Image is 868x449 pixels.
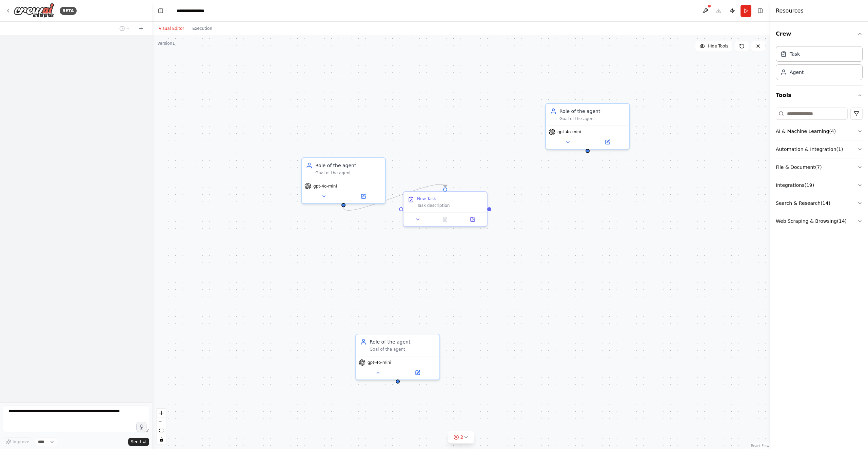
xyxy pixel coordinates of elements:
button: Hide left sidebar [156,6,165,16]
nav: breadcrumb [177,7,211,14]
button: Start a new chat [136,24,146,33]
span: gpt-4o-mini [557,129,581,135]
div: New TaskTask description [403,191,488,227]
div: React Flow controls [157,409,166,444]
div: Version 1 [157,41,175,46]
button: Integrations(19) [776,176,863,194]
button: Hide Tools [695,41,732,52]
button: Open in side panel [461,215,484,223]
button: zoom out [157,417,166,426]
button: fit view [157,426,166,435]
div: Role of the agentGoal of the agentgpt-4o-mini [301,157,386,204]
div: Role of the agent [370,338,435,345]
button: Switch to previous chat [117,24,133,33]
button: Improve [3,437,32,446]
div: Agent [790,69,804,76]
button: Visual Editor [155,24,188,33]
g: Edge from 319e949d-c6ad-414d-9462-499a3b0b4ced to 899d1376-fa12-4106-8499-27b5d739bb80 [340,181,449,214]
div: Role of the agent [559,108,625,115]
div: BETA [60,7,77,15]
span: Send [131,439,141,445]
button: Click to speak your automation idea [136,422,146,432]
h4: Resources [776,7,804,15]
div: Role of the agentGoal of the agentgpt-4o-mini [545,103,630,150]
button: Execution [188,24,216,33]
button: Automation & Integration(1) [776,140,863,158]
button: Hide right sidebar [755,6,765,16]
button: Open in side panel [344,192,382,200]
button: No output available [431,215,460,223]
a: React Flow attribution [751,444,769,448]
div: Tools [776,105,863,236]
button: Open in side panel [398,369,437,377]
span: Hide Tools [708,43,728,49]
button: 2 [448,431,474,444]
div: Goal of the agent [559,116,625,121]
button: Send [128,438,149,446]
div: Task [790,51,800,57]
span: 2 [460,434,463,441]
button: Search & Research(14) [776,194,863,212]
div: Role of the agent [315,162,381,169]
div: New Task [417,196,436,201]
div: Crew [776,43,863,85]
button: zoom in [157,409,166,417]
span: gpt-4o-mini [368,360,391,365]
div: Role of the agentGoal of the agentgpt-4o-mini [355,334,440,380]
button: AI & Machine Learning(4) [776,122,863,140]
div: Goal of the agent [315,170,381,176]
button: File & Document(7) [776,158,863,176]
button: Crew [776,24,863,43]
button: Tools [776,86,863,105]
button: toggle interactivity [157,435,166,444]
button: Open in side panel [588,138,627,146]
img: Logo [14,3,54,18]
div: Task description [417,203,483,208]
span: gpt-4o-mini [313,183,337,189]
span: Improve [13,439,29,445]
button: Web Scraping & Browsing(14) [776,212,863,230]
div: Goal of the agent [370,347,435,352]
